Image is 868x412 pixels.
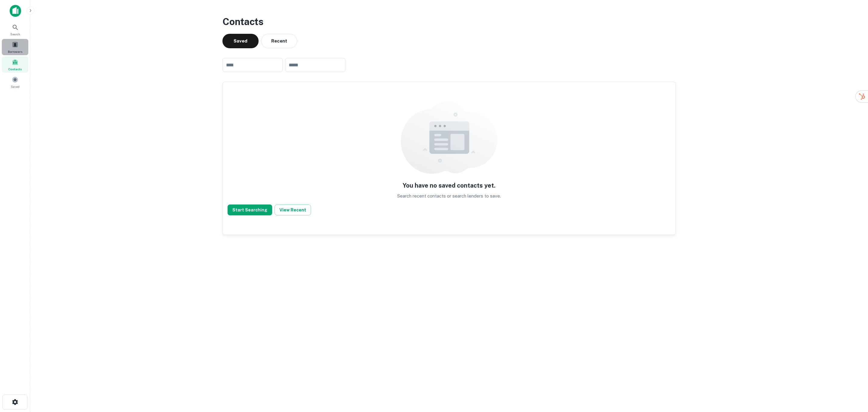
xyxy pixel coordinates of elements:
h5: You have no saved contacts yet. [403,181,495,190]
a: Saved [2,74,28,90]
span: Search [10,32,20,36]
a: Contacts [2,56,28,73]
span: Contacts [8,67,22,71]
button: Recent [261,34,297,48]
iframe: Chat Widget [838,364,868,393]
img: capitalize-icon.png [10,5,21,17]
img: empty content [401,101,497,174]
h3: Contacts [222,14,676,29]
span: Saved [11,84,20,89]
button: Saved [222,34,259,48]
button: Start Searching [228,204,272,215]
button: View Recent [275,204,311,215]
p: Search recent contacts or search lenders to save. [397,192,501,200]
a: Search [2,21,28,38]
span: Borrowers [8,49,22,54]
a: Borrowers [2,39,28,55]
